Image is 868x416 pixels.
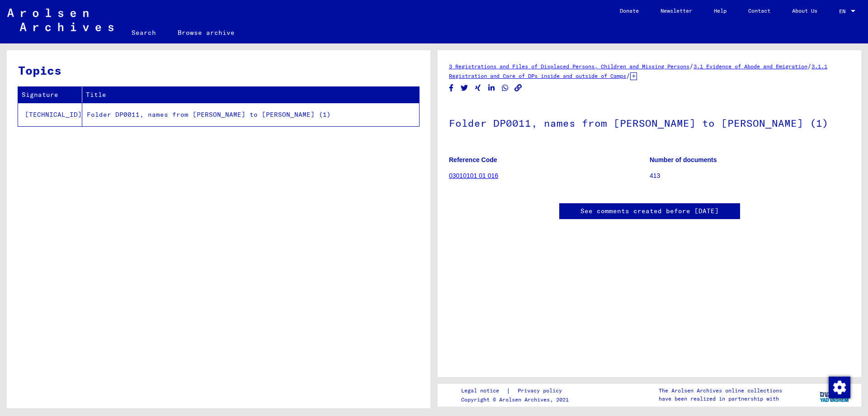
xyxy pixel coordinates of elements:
[829,377,850,398] img: Change consent
[839,8,849,14] span: EN
[460,82,469,94] button: Share on Twitter
[650,156,717,163] b: Number of documents
[461,386,506,396] a: Legal notice
[514,82,523,94] button: Copy link
[82,103,419,126] td: Folder DP0011, names from [PERSON_NAME] to [PERSON_NAME] (1)
[818,383,852,406] img: yv_logo.png
[7,9,113,31] img: Arolsen_neg.svg
[121,22,167,43] a: Search
[650,171,850,181] p: 413
[461,386,573,396] div: |
[447,82,456,94] button: Share on Facebook
[626,72,630,80] span: /
[689,62,693,70] span: /
[449,172,498,179] a: 03010101 01 016
[18,87,82,103] th: Signature
[18,103,82,126] td: [TECHNICAL_ID]
[659,387,782,395] p: The Arolsen Archives online collections
[473,82,483,94] button: Share on Xing
[449,102,850,142] h1: Folder DP0011, names from [PERSON_NAME] to [PERSON_NAME] (1)
[807,62,811,70] span: /
[659,395,782,403] p: have been realized in partnership with
[580,206,719,216] a: See comments created before [DATE]
[449,156,497,163] b: Reference Code
[500,82,510,94] button: Share on WhatsApp
[487,82,496,94] button: Share on LinkedIn
[82,87,419,103] th: Title
[510,386,573,396] a: Privacy policy
[18,62,419,79] h3: Topics
[693,63,807,70] a: 3.1 Evidence of Abode and Emigration
[167,22,245,43] a: Browse archive
[449,63,689,70] a: 3 Registrations and Files of Displaced Persons, Children and Missing Persons
[461,396,573,404] p: Copyright © Arolsen Archives, 2021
